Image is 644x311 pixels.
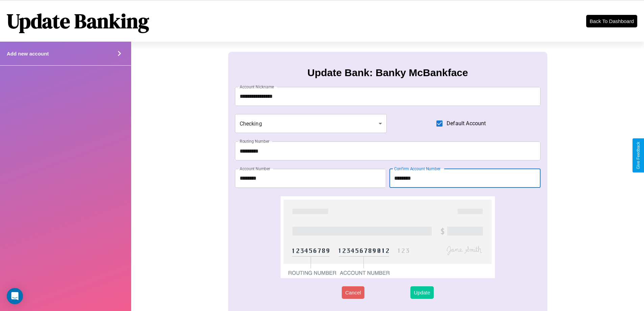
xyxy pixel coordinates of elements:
button: Cancel [342,286,364,299]
label: Routing Number [240,138,269,144]
img: check [281,196,495,278]
label: Account Number [240,166,270,172]
h3: Update Bank: Banky McBankface [307,67,468,79]
button: Update [410,286,433,299]
div: Give Feedback [636,142,641,169]
label: Account Nickname [240,84,274,90]
label: Confirm Account Number [394,166,440,172]
div: Checking [235,114,387,133]
h4: Add new account [7,51,49,57]
h1: Update Banking [7,7,149,35]
button: Back To Dashboard [586,15,637,27]
div: Open Intercom Messenger [7,288,23,304]
span: Default Account [447,119,486,128]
